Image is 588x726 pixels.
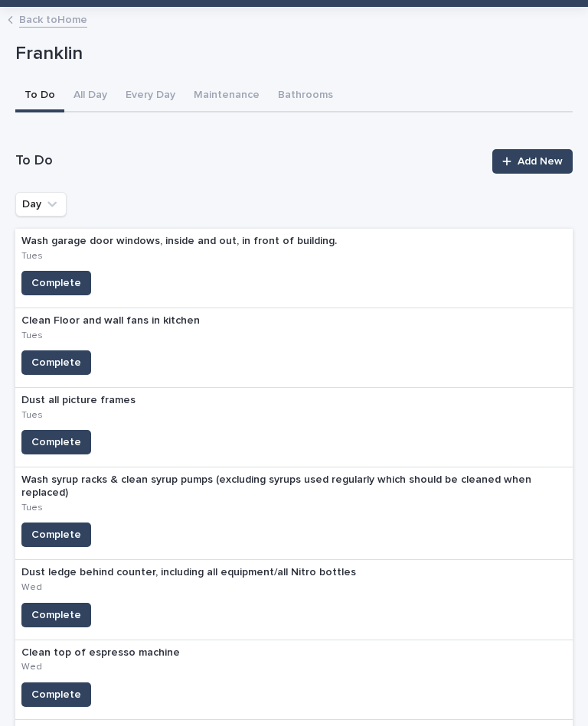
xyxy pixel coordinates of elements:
[15,640,573,720] a: Clean top of espresso machineWedComplete
[21,503,43,513] p: Tues
[518,156,563,167] span: Add New
[31,687,81,702] span: Complete
[21,271,91,295] button: Complete
[15,560,573,640] a: Dust ledge behind counter, including all equipment/all Nitro bottlesWedComplete
[15,192,67,216] button: Day
[21,646,201,659] p: Clean top of espresso machine
[15,467,573,560] a: Wash syrup racks & clean syrup pumps (excluding syrups used regularly which should be cleaned whe...
[21,582,42,593] p: Wed
[15,229,573,308] a: Wash garage door windows, inside and out, in front of building.TuesComplete
[31,355,81,370] span: Complete
[64,80,116,112] button: All Day
[31,275,81,291] span: Complete
[21,662,42,672] p: Wed
[21,330,43,341] p: Tues
[21,603,91,627] button: Complete
[21,235,358,248] p: Wash garage door windows, inside and out, in front of building.
[21,566,377,579] p: Dust ledge behind counter, including all equipment/all Nitro bottles
[269,80,342,112] button: Bathrooms
[21,430,91,454] button: Complete
[31,527,81,542] span: Complete
[21,394,157,407] p: Dust all picture frames
[492,149,573,174] a: Add New
[21,682,91,707] button: Complete
[21,314,221,327] p: Clean Floor and wall fans in kitchen
[15,308,573,388] a: Clean Floor and wall fans in kitchenTuesComplete
[21,251,43,262] p: Tues
[21,350,91,375] button: Complete
[21,474,567,500] p: Wash syrup racks & clean syrup pumps (excluding syrups used regularly which should be cleaned whe...
[19,10,87,28] a: Back toHome
[31,435,81,450] span: Complete
[15,152,483,171] h1: To Do
[185,80,269,112] button: Maintenance
[15,80,64,112] button: To Do
[116,80,185,112] button: Every Day
[31,607,81,623] span: Complete
[15,43,567,65] p: Franklin
[15,388,573,467] a: Dust all picture framesTuesComplete
[21,410,43,421] p: Tues
[21,523,91,547] button: Complete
